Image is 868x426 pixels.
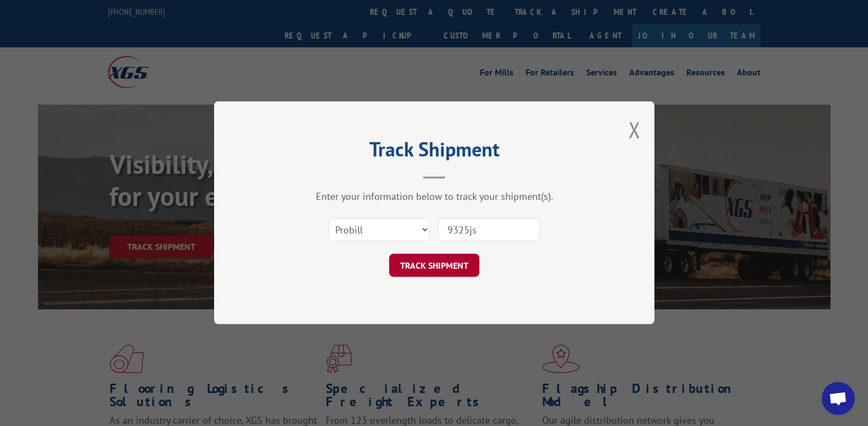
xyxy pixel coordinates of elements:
[438,219,539,242] input: Number(s)
[629,115,641,144] button: Close modal
[269,190,599,203] div: Enter your information below to track your shipment(s).
[269,141,599,162] h2: Track Shipment
[389,254,479,277] button: TRACK SHIPMENT
[822,382,855,415] div: Open chat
